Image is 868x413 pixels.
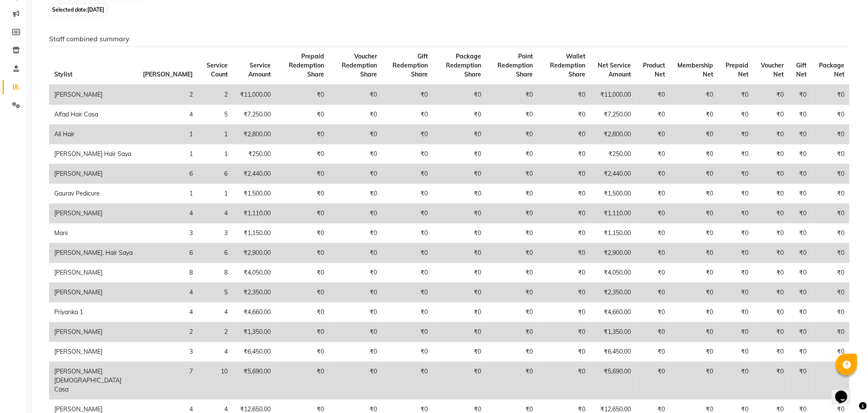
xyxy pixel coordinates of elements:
td: ₹0 [636,322,670,342]
td: ₹0 [487,125,538,144]
td: ₹0 [433,164,486,184]
td: ₹0 [487,85,538,105]
td: ₹1,150.00 [233,223,276,243]
td: ₹0 [487,204,538,223]
td: ₹0 [636,164,670,184]
td: ₹0 [789,263,812,283]
td: ₹0 [670,243,719,263]
td: ₹0 [670,223,719,243]
td: ₹0 [276,125,329,144]
td: ₹0 [789,164,812,184]
td: ₹2,800.00 [233,125,276,144]
td: ₹0 [789,322,812,342]
td: ₹0 [670,263,719,283]
td: ₹0 [636,243,670,263]
td: ₹11,000.00 [590,85,636,105]
td: ₹0 [276,362,329,400]
td: ₹0 [329,125,382,144]
td: ₹7,250.00 [590,105,636,125]
td: ₹0 [754,184,789,204]
td: ₹0 [670,204,719,223]
td: ₹0 [487,144,538,164]
td: ₹0 [636,362,670,400]
td: ₹0 [382,362,433,400]
td: 10 [198,362,232,400]
td: ₹0 [329,85,382,105]
td: [PERSON_NAME] [49,322,138,342]
td: ₹0 [670,322,719,342]
td: ₹0 [789,283,812,303]
td: ₹0 [812,283,849,303]
td: ₹0 [636,223,670,243]
td: 4 [138,105,198,125]
span: [DATE] [87,6,104,13]
td: ₹0 [433,204,486,223]
td: ₹0 [433,263,486,283]
td: ₹0 [719,263,754,283]
td: ₹0 [789,204,812,223]
td: 2 [138,322,198,342]
td: 4 [138,283,198,303]
td: ₹0 [329,322,382,342]
span: Prepaid Net [726,61,748,78]
td: ₹2,800.00 [590,125,636,144]
td: ₹0 [670,362,719,400]
td: [PERSON_NAME] [49,85,138,105]
td: 3 [138,223,198,243]
td: ₹0 [812,105,849,125]
td: ₹0 [812,204,849,223]
td: ₹1,500.00 [590,184,636,204]
td: ₹0 [487,263,538,283]
td: ₹0 [433,223,486,243]
td: 4 [198,303,232,322]
span: Gift Net [796,61,806,78]
td: ₹0 [382,164,433,184]
td: ₹0 [433,125,486,144]
td: ₹2,900.00 [590,243,636,263]
td: ₹0 [538,322,590,342]
td: ₹0 [487,105,538,125]
td: ₹6,450.00 [590,342,636,362]
td: 6 [198,164,232,184]
td: ₹0 [789,303,812,322]
span: Selected date: [50,4,106,15]
td: ₹0 [433,322,486,342]
td: Alfad Hair Casa [49,105,138,125]
td: 4 [138,204,198,223]
td: ₹0 [329,342,382,362]
td: [PERSON_NAME]. Hair Saya [49,243,138,263]
td: ₹0 [487,283,538,303]
td: ₹2,440.00 [590,164,636,184]
td: ₹0 [719,362,754,400]
td: ₹0 [329,164,382,184]
td: ₹7,250.00 [233,105,276,125]
td: ₹2,350.00 [233,283,276,303]
td: [PERSON_NAME] [49,164,138,184]
td: ₹0 [487,362,538,400]
td: ₹0 [789,85,812,105]
td: ₹0 [670,342,719,362]
td: ₹0 [538,342,590,362]
td: ₹0 [538,283,590,303]
td: ₹0 [754,263,789,283]
td: ₹0 [789,125,812,144]
td: 2 [198,85,232,105]
td: ₹0 [538,204,590,223]
td: ₹4,660.00 [590,303,636,322]
td: ₹0 [538,263,590,283]
td: ₹0 [812,263,849,283]
td: ₹0 [789,362,812,400]
td: ₹0 [754,125,789,144]
td: ₹1,150.00 [590,223,636,243]
td: ₹0 [538,184,590,204]
td: ₹1,350.00 [590,322,636,342]
td: ₹0 [719,303,754,322]
td: Priyanka 1 [49,303,138,322]
td: ₹0 [789,223,812,243]
td: ₹0 [754,85,789,105]
td: ₹0 [636,105,670,125]
td: ₹1,110.00 [590,204,636,223]
td: ₹0 [433,144,486,164]
td: ₹0 [276,283,329,303]
td: ₹0 [670,125,719,144]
